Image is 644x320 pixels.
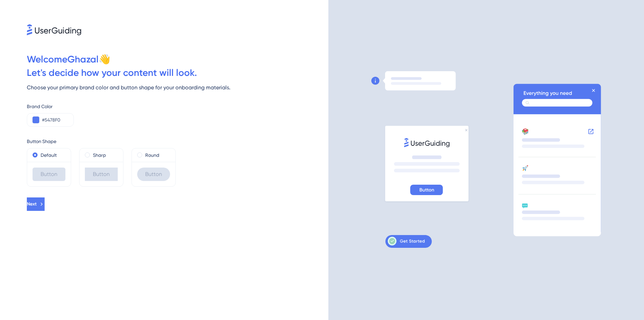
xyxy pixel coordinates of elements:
[145,151,159,159] label: Round
[137,168,170,181] div: Button
[85,168,118,181] div: Button
[27,200,37,208] span: Next
[27,137,328,145] div: Button Shape
[27,102,328,110] div: Brand Color
[33,168,65,181] div: Button
[27,53,328,66] div: Welcome Ghazal 👋
[27,66,328,80] div: Let ' s decide how your content will look.
[93,151,106,159] label: Sharp
[27,197,45,211] button: Next
[41,151,57,159] label: Default
[27,84,328,92] div: Choose your primary brand color and button shape for your onboarding materials.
